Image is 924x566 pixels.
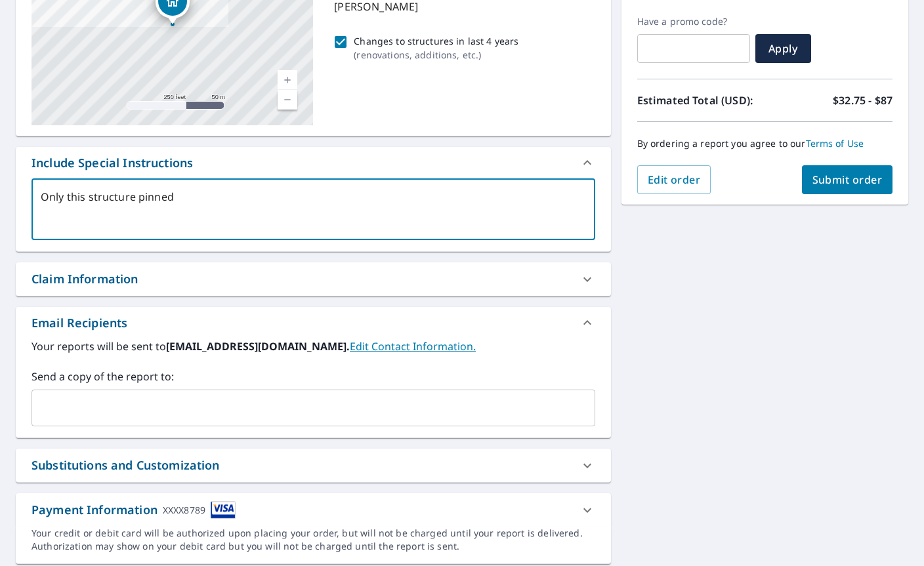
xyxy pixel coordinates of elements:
b: [EMAIL_ADDRESS][DOMAIN_NAME]. [166,339,350,354]
p: Estimated Total (USD): [637,92,765,108]
div: Your credit or debit card will be authorized upon placing your order, but will not be charged unt... [31,527,595,553]
span: Apply [766,41,801,56]
button: Apply [755,34,811,63]
p: By ordering a report you agree to our [637,138,892,150]
p: Changes to structures in last 4 years [354,34,518,48]
div: Email Recipients [16,307,611,338]
div: Payment Information [31,501,236,519]
div: Substitutions and Customization [31,456,220,474]
label: Send a copy of the report to: [31,369,595,384]
div: Claim Information [31,270,138,288]
div: Payment InformationXXXX8789cardImage [16,493,611,527]
span: Edit order [648,172,701,187]
p: $32.75 - $87 [833,92,892,108]
div: Include Special Instructions [31,154,193,172]
button: Submit order [802,165,893,194]
textarea: Only this structure pinned [41,191,586,228]
a: EditContactInfo [350,339,476,354]
div: Claim Information [16,262,611,296]
a: Terms of Use [806,137,864,150]
img: cardImage [211,501,236,519]
label: Your reports will be sent to [31,338,595,354]
div: Email Recipients [31,314,127,332]
span: Submit order [812,172,883,187]
div: Substitutions and Customization [16,449,611,482]
a: Current Level 17, Zoom Out [278,90,297,110]
label: Have a promo code? [637,16,750,28]
button: Edit order [637,165,711,194]
div: Include Special Instructions [16,147,611,178]
div: XXXX8789 [163,501,205,519]
a: Current Level 17, Zoom In [278,70,297,90]
p: ( renovations, additions, etc. ) [354,48,518,62]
